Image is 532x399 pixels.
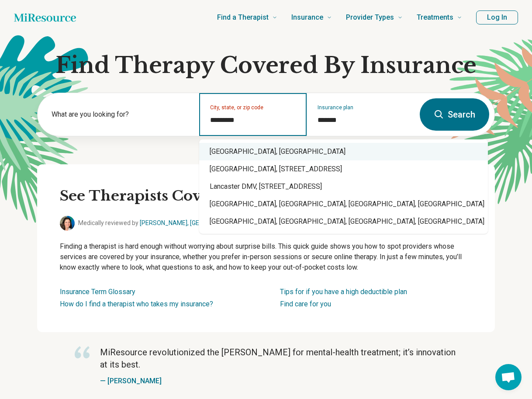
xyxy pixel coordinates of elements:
span: Insurance [291,11,323,24]
a: Open chat [495,364,522,390]
p: Finding a therapist is hard enough without worrying about surprise bills. This quick guide shows ... [60,241,472,273]
span: Treatments [417,11,453,24]
div: Suggestions [199,139,488,234]
div: Lancaster DMV, [STREET_ADDRESS] [199,178,488,195]
span: Find a Therapist [217,11,269,24]
a: Tips for if you have a high deductible plan [280,288,407,296]
a: Home page [14,9,76,26]
a: [PERSON_NAME], [GEOGRAPHIC_DATA] [140,219,250,226]
button: Search [420,98,489,131]
p: MiResource revolutionized the [PERSON_NAME] for mental-health treatment; it’s innovation at its b... [100,346,457,371]
span: Provider Types [346,11,394,24]
div: [GEOGRAPHIC_DATA], [STREET_ADDRESS] [199,160,488,178]
label: What are you looking for? [52,109,189,120]
button: Log In [476,10,518,24]
div: [GEOGRAPHIC_DATA], [GEOGRAPHIC_DATA], [GEOGRAPHIC_DATA], [GEOGRAPHIC_DATA] [199,213,488,230]
h2: See Therapists Covered By Insurance [60,187,472,205]
div: [GEOGRAPHIC_DATA], [GEOGRAPHIC_DATA] [199,143,488,160]
h1: Find Therapy Covered By Insurance [37,52,495,79]
a: Insurance Term Glossary [60,288,135,296]
a: Find care for you [280,300,331,308]
div: [GEOGRAPHIC_DATA], [GEOGRAPHIC_DATA], [GEOGRAPHIC_DATA], [GEOGRAPHIC_DATA] [199,195,488,213]
p: — [PERSON_NAME] [100,376,457,386]
a: How do I find a therapist who takes my insurance? [60,300,213,308]
span: Medically reviewed by [78,219,276,228]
